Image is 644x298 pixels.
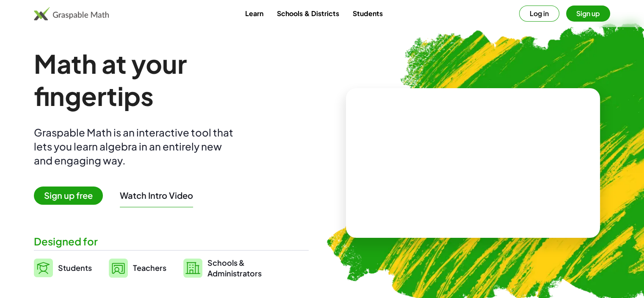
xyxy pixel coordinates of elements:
a: Schools & Districts [270,6,345,21]
button: Watch Intro Video [120,190,193,201]
img: svg%3e [183,259,202,278]
a: Students [345,6,389,21]
h1: Math at your fingertips [34,47,303,112]
a: Learn [238,6,270,21]
div: Graspable Math is an interactive tool that lets you learn algebra in an entirely new and engaging... [34,125,237,167]
span: Teachers [133,263,166,273]
a: Students [34,257,92,279]
button: Sign up [566,6,610,22]
div: Designed for [34,234,309,248]
a: Teachers [109,257,166,279]
span: Students [58,263,92,273]
button: Log in [519,6,559,22]
img: svg%3e [109,259,128,278]
video: What is this? This is dynamic math notation. Dynamic math notation plays a central role in how Gr... [409,131,536,195]
span: Sign up free [34,187,103,205]
a: Schools &Administrators [183,257,262,279]
span: Schools & Administrators [207,257,262,279]
img: svg%3e [34,259,53,277]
